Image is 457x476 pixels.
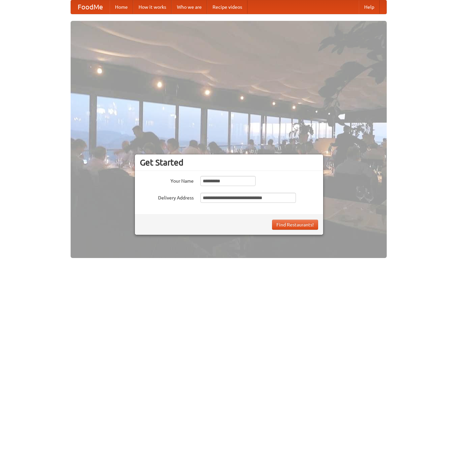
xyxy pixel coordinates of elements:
a: Recipe videos [207,0,247,14]
label: Delivery Address [140,193,194,201]
a: FoodMe [71,0,110,14]
button: Find Restaurants! [272,220,318,230]
a: Home [110,0,133,14]
a: How it works [133,0,172,14]
a: Who we are [172,0,207,14]
h3: Get Started [140,157,318,168]
label: Your Name [140,176,194,184]
a: Help [359,0,380,14]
